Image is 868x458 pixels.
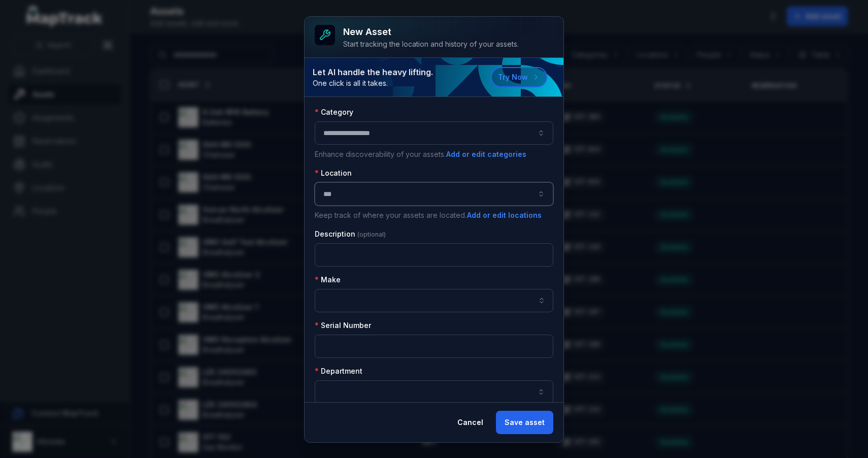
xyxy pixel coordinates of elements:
strong: Let AI handle the heavy lifting. [313,66,433,78]
button: Try Now [491,67,547,87]
label: Serial Number [315,320,371,331]
label: Make [315,275,341,285]
button: Save asset [496,411,553,434]
label: Category [315,107,353,117]
span: One click is all it takes. [313,78,433,88]
label: Location [315,168,352,178]
button: Add or edit locations [466,210,542,221]
div: Start tracking the location and history of your assets. [343,39,519,49]
p: Enhance discoverability of your assets. [315,149,553,160]
label: Department [315,366,362,376]
button: Cancel [449,411,492,434]
label: Description [315,229,386,239]
button: Add or edit categories [446,149,527,160]
p: Keep track of where your assets are located. [315,210,553,221]
input: asset-add:cf[07e45e59-3c46-4ccb-bb53-7edc5d146b7c]-label [315,289,553,312]
h3: New asset [343,25,519,39]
